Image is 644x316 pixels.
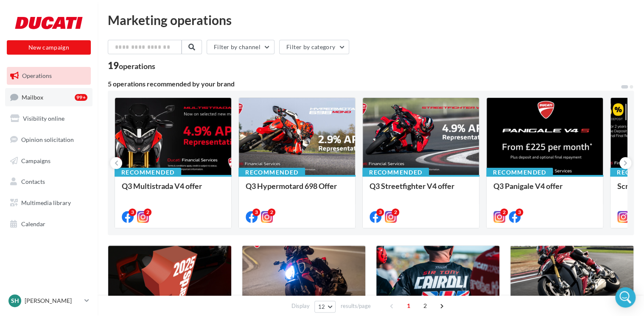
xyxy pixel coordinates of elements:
span: Contacts [21,178,45,185]
span: 2 [418,299,432,313]
div: 2 [392,208,399,216]
a: Visibility online [5,110,92,128]
p: [PERSON_NAME] [25,297,81,305]
span: Opinion solicitation [21,136,74,143]
button: New campaign [7,40,91,55]
span: Operations [22,72,52,79]
span: Calendar [21,220,45,227]
span: Mailbox [22,93,43,100]
div: Marketing operations [108,14,634,26]
button: Filter by channel [207,40,274,54]
span: Display [291,302,310,310]
div: 5 operations recommended by your brand [108,80,620,87]
a: Mailbox99+ [5,88,92,106]
div: Recommended [115,168,181,177]
div: 2 [268,208,275,216]
a: Multimedia library [5,194,92,212]
a: Operations [5,67,92,85]
a: Opinion solicitation [5,131,92,149]
span: 12 [318,303,325,310]
span: Q3 Panigale V4 offer [493,181,563,191]
div: Recommended [486,168,553,177]
div: 99+ [75,94,87,101]
span: 1 [402,299,415,313]
span: Campaigns [21,157,50,164]
span: Q3 Hypermotard 698 Offer [246,181,337,191]
div: Open Intercom Messenger [615,287,636,308]
span: SH [11,297,19,305]
div: operations [119,62,155,70]
span: Multimedia library [21,199,71,206]
div: Recommended [238,168,305,177]
div: 3 [252,208,260,216]
a: SH [PERSON_NAME] [7,293,91,309]
span: Q3 Multistrada V4 offer [122,181,202,191]
span: Q3 Streetfighter V4 offer [370,181,454,191]
div: 3 [376,208,384,216]
div: 2 [500,208,508,216]
div: 3 [129,208,136,216]
a: Calendar [5,215,92,233]
button: Filter by category [279,40,349,54]
div: Recommended [362,168,429,177]
div: 3 [515,208,523,216]
span: Visibility online [23,115,64,122]
span: results/page [340,302,370,310]
div: 2 [144,208,151,216]
button: 12 [314,301,336,313]
a: Contacts [5,173,92,191]
div: 19 [108,61,155,70]
a: Campaigns [5,152,92,170]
